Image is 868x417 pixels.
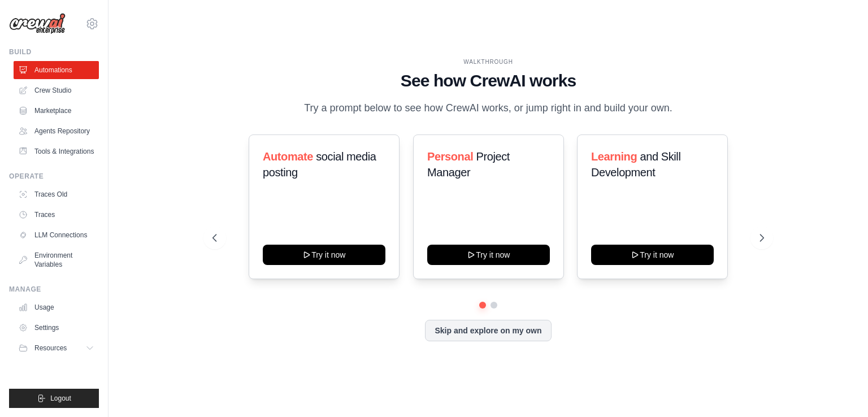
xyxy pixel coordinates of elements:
[14,122,99,140] a: Agents Repository
[591,150,637,163] span: Learning
[591,245,714,265] button: Try it now
[427,150,510,179] span: Project Manager
[212,58,764,66] div: WALKTHROUGH
[811,363,868,417] iframe: Chat Widget
[212,71,764,91] h1: See how CrewAI works
[9,47,99,57] div: Build
[34,344,67,353] span: Resources
[9,389,99,408] button: Logout
[298,100,678,116] p: Try a prompt below to see how CrewAI works, or jump right in and build your own.
[14,206,99,224] a: Traces
[427,150,473,163] span: Personal
[14,61,99,79] a: Automations
[14,102,99,120] a: Marketplace
[263,150,376,179] span: social media posting
[14,339,99,357] button: Resources
[263,150,313,163] span: Automate
[9,172,99,181] div: Operate
[14,246,99,273] a: Environment Variables
[14,185,99,203] a: Traces Old
[425,320,551,341] button: Skip and explore on my own
[9,13,66,34] img: Logo
[263,245,385,265] button: Try it now
[427,245,550,265] button: Try it now
[14,226,99,244] a: LLM Connections
[14,298,99,316] a: Usage
[14,142,99,160] a: Tools & Integrations
[50,394,71,403] span: Logout
[14,81,99,99] a: Crew Studio
[9,285,99,294] div: Manage
[14,319,99,337] a: Settings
